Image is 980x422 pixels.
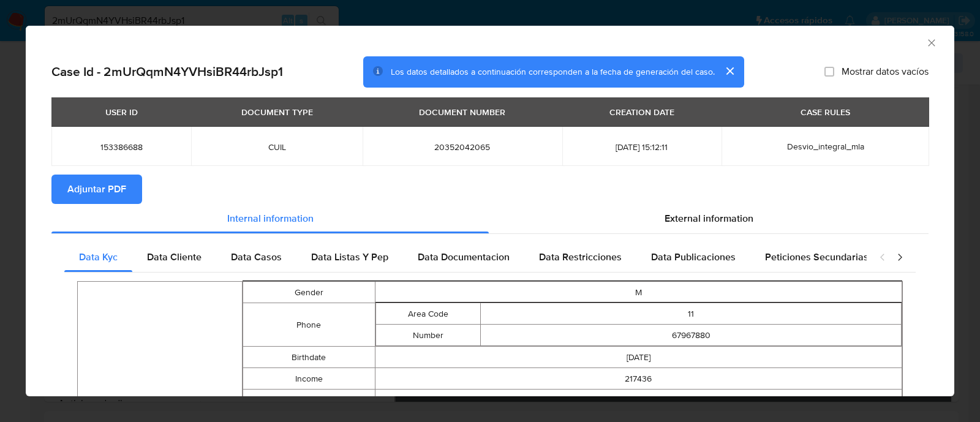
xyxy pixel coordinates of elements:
[243,282,375,303] td: Gender
[375,303,481,325] td: Area Code
[243,390,375,411] td: Is Regulated Entity
[651,250,736,264] span: Data Publicaciones
[715,56,744,86] button: cerrar
[79,250,118,264] span: Data Kyc
[787,140,864,153] span: Desvio_integral_mla
[602,102,682,122] div: CREATION DATE
[925,37,937,48] button: Cerrar ventana
[481,325,902,346] td: 67967880
[51,204,929,233] div: Detailed info
[539,250,622,264] span: Data Restricciones
[765,250,869,264] span: Peticiones Secundarias
[243,347,375,368] td: Birthdate
[577,141,707,153] span: [DATE] 15:12:11
[375,325,481,346] td: Number
[665,211,753,225] span: External information
[234,102,320,122] div: DOCUMENT TYPE
[51,175,142,204] button: Adjuntar PDF
[375,347,902,368] td: [DATE]
[26,26,954,396] div: closure-recommendation-modal
[206,141,347,153] span: CUIL
[243,303,375,347] td: Phone
[231,250,282,264] span: Data Casos
[227,211,314,225] span: Internal information
[412,102,513,122] div: DOCUMENT NUMBER
[375,390,902,411] td: false
[66,141,176,153] span: 153386688
[377,141,548,153] span: 20352042065
[481,303,902,325] td: 11
[824,67,834,77] input: Mostrar datos vacíos
[375,368,902,390] td: 217436
[243,368,375,390] td: Income
[793,102,858,122] div: CASE RULES
[311,250,388,264] span: Data Listas Y Pep
[147,250,202,264] span: Data Cliente
[375,282,902,303] td: M
[51,64,283,80] h2: Case Id - 2mUrQqmN4YVHsiBR44rbJsp1
[64,243,867,272] div: Detailed internal info
[842,66,929,78] span: Mostrar datos vacíos
[418,250,510,264] span: Data Documentacion
[391,66,715,78] span: Los datos detallados a continuación corresponden a la fecha de generación del caso.
[67,176,126,203] span: Adjuntar PDF
[98,102,145,122] div: USER ID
